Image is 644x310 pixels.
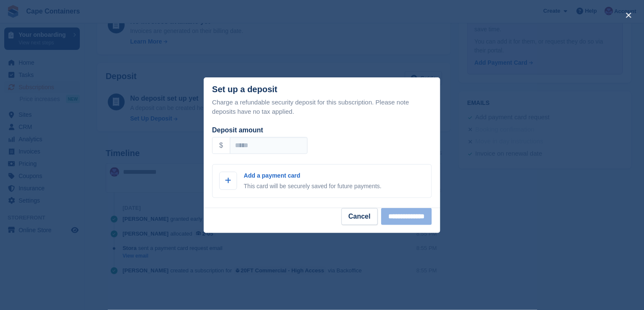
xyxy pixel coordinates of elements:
[244,171,382,180] p: Add a payment card
[341,208,378,225] button: Cancel
[212,98,432,117] p: Charge a refundable security deposit for this subscription. Please note deposits have no tax appl...
[212,126,263,134] label: Deposit amount
[212,164,432,198] a: Add a payment card This card will be securely saved for future payments.
[212,85,277,94] div: Set up a deposit
[622,8,636,22] button: close
[244,182,382,191] p: This card will be securely saved for future payments.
